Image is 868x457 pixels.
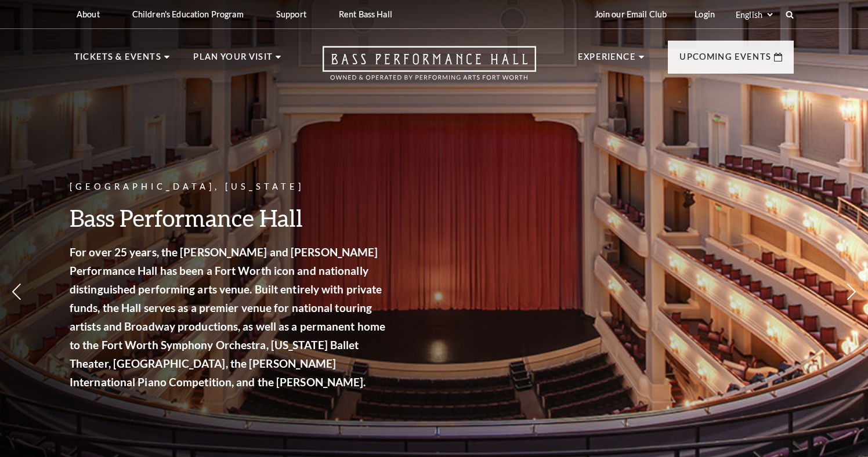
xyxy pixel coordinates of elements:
[578,50,636,71] p: Experience
[339,9,392,19] p: Rent Bass Hall
[70,180,389,194] p: [GEOGRAPHIC_DATA], [US_STATE]
[193,50,273,71] p: Plan Your Visit
[679,50,771,71] p: Upcoming Events
[132,9,244,19] p: Children's Education Program
[70,245,385,389] strong: For over 25 years, the [PERSON_NAME] and [PERSON_NAME] Performance Hall has been a Fort Worth ico...
[70,203,389,233] h3: Bass Performance Hall
[276,9,306,19] p: Support
[74,50,161,71] p: Tickets & Events
[77,9,100,19] p: About
[733,9,775,20] select: Select:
